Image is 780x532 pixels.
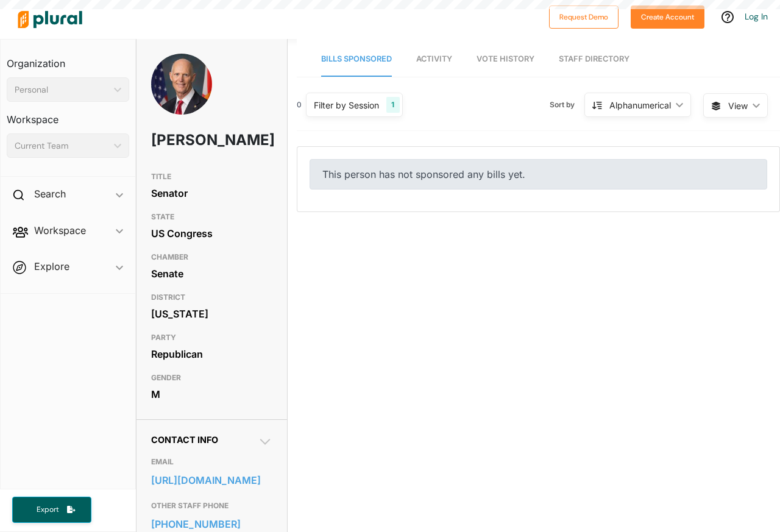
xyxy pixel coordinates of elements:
[477,42,534,77] a: Vote History
[34,187,66,200] h2: Search
[549,10,619,23] a: Request Demo
[12,497,91,523] button: Export
[151,184,272,202] div: Senator
[151,371,272,385] h3: GENDER
[314,99,379,112] div: Filter by Session
[310,159,767,190] div: This person has not sponsored any bills yet.
[151,122,224,158] h1: [PERSON_NAME]
[549,5,619,29] button: Request Demo
[631,10,704,23] a: Create Account
[745,11,768,22] a: Log In
[550,99,584,110] span: Sort by
[151,210,272,224] h3: STATE
[151,345,272,363] div: Republican
[477,54,534,63] span: Vote History
[151,250,272,264] h3: CHAMBER
[7,102,129,129] h3: Workspace
[559,42,629,77] a: Staff Directory
[151,471,272,489] a: [URL][DOMAIN_NAME]
[151,264,272,283] div: Senate
[151,305,272,323] div: [US_STATE]
[609,99,671,112] div: Alphanumerical
[151,169,272,184] h3: TITLE
[151,290,272,305] h3: DISTRICT
[15,140,109,152] div: Current Team
[151,434,218,445] span: Contact Info
[386,97,399,113] div: 1
[151,224,272,243] div: US Congress
[416,42,452,77] a: Activity
[151,385,272,403] div: M
[15,83,109,96] div: Personal
[151,455,272,469] h3: EMAIL
[7,46,129,73] h3: Organization
[321,54,392,63] span: Bills Sponsored
[728,99,748,112] span: View
[151,498,272,513] h3: OTHER STAFF PHONE
[416,54,452,63] span: Activity
[297,99,302,110] div: 0
[631,5,704,29] button: Create Account
[151,54,212,128] img: Headshot of Rick Scott
[28,505,67,515] span: Export
[151,330,272,345] h3: PARTY
[321,42,392,77] a: Bills Sponsored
